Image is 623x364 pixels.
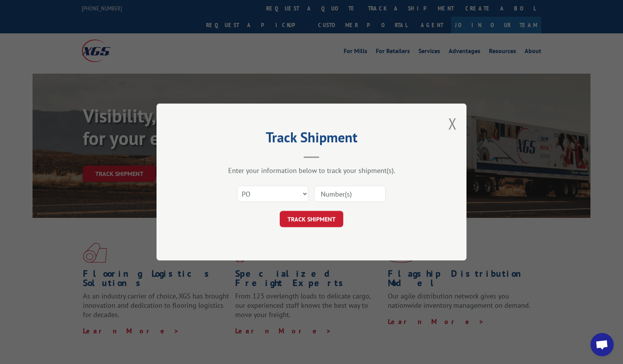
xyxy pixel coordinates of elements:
[590,333,614,356] a: Open chat
[195,166,428,175] div: Enter your information below to track your shipment(s).
[280,211,343,227] button: TRACK SHIPMENT
[314,186,386,202] input: Number(s)
[195,132,428,147] h2: Track Shipment
[448,113,457,134] button: Close modal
